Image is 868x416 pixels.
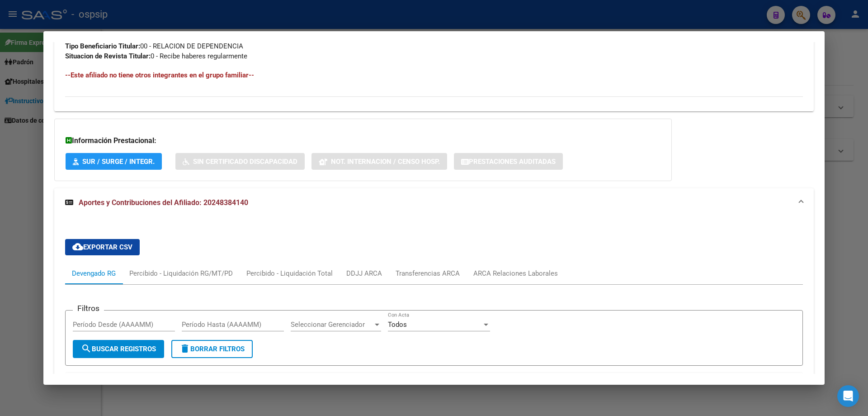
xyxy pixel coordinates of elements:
div: DDJJ ARCA [346,268,382,278]
div: Percibido - Liquidación Total [246,268,333,278]
h3: Filtros [73,303,104,313]
button: Exportar CSV [65,239,140,255]
mat-expansion-panel-header: Aportes y Contribuciones del Afiliado: 20248384140 [54,188,814,217]
datatable-header-cell: Intereses Contr. [739,373,784,413]
div: ARCA Relaciones Laborales [473,268,558,278]
span: SUR / SURGE / INTEGR. [82,158,155,166]
span: Not. Internacion / Censo Hosp. [331,158,440,166]
span: Aportes y Contribuciones del Afiliado: 20248384140 [79,198,248,207]
span: 0 - Recibe haberes regularmente [65,52,247,60]
h4: --Este afiliado no tiene otros integrantes en el grupo familiar-- [65,70,803,80]
mat-icon: search [81,343,92,354]
span: Prestaciones Auditadas [469,158,556,166]
datatable-header-cell: Intereses Aporte [784,373,829,413]
button: SUR / SURGE / INTEGR. [66,153,162,170]
datatable-header-cell: DJ Contr. Total [639,373,684,413]
div: Percibido - Liquidación RG/MT/PD [129,268,233,278]
datatable-header-cell: CUIT [101,373,151,413]
datatable-header-cell: | [246,373,255,413]
datatable-header-cell: DJ Total [350,373,395,413]
span: Todos [388,320,407,329]
span: Buscar Registros [81,345,156,353]
span: Borrar Filtros [179,345,245,353]
h3: Información Prestacional: [66,135,660,146]
span: Seleccionar Gerenciador [291,320,373,329]
datatable-header-cell: | [585,373,594,413]
datatable-header-cell: Deuda Aporte [449,373,495,413]
datatable-header-cell: | [440,373,449,413]
datatable-header-cell: Deuda Bruta x ARCA [255,373,305,413]
datatable-header-cell: Transferido Aporte [540,373,585,413]
button: Prestaciones Auditadas [454,153,563,170]
datatable-header-cell: Tot. Trf. Bruto [395,373,440,413]
datatable-header-cell: Acta Fisca. [205,373,246,413]
div: Devengado RG [72,268,116,278]
span: Exportar CSV [72,243,132,251]
div: Transferencias ARCA [396,268,460,278]
strong: Tipo Beneficiario Titular: [65,42,140,50]
mat-icon: cloud_download [72,241,83,252]
span: Sin Certificado Discapacidad [193,158,297,166]
button: Not. Internacion / Censo Hosp. [311,153,447,170]
span: 00 - RELACION DE DEPENDENCIA [65,42,243,50]
datatable-header-cell: Trf Contr. [684,373,730,413]
datatable-header-cell: Deuda [151,373,196,413]
button: Buscar Registros [73,340,164,358]
strong: Situacion de Revista Titular: [65,52,151,60]
datatable-header-cell: Período [65,373,101,413]
datatable-header-cell: | [730,373,739,413]
button: Sin Certificado Discapacidad [175,153,305,170]
datatable-header-cell: | [196,373,205,413]
datatable-header-cell: Deuda Contr. [594,373,639,413]
mat-icon: delete [179,343,190,354]
button: Borrar Filtros [171,340,253,358]
datatable-header-cell: Dif DDJJ y Trf. [305,373,350,413]
div: Open Intercom Messenger [837,385,859,407]
datatable-header-cell: DJ Aporte Total [495,373,540,413]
